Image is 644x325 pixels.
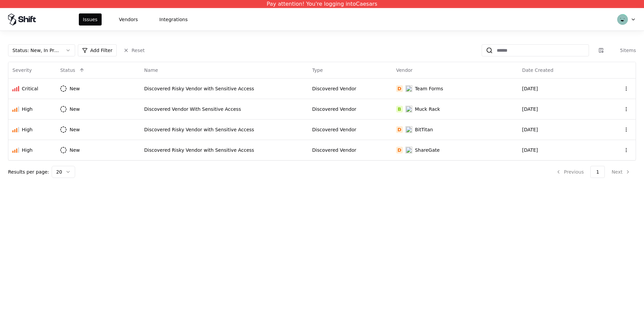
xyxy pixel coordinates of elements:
div: Discovered Vendor [312,106,388,112]
img: Team Forms [406,85,412,92]
div: [DATE] [522,126,598,133]
div: Type [312,67,323,74]
button: New [60,103,92,115]
div: Muck Rack [415,106,440,112]
div: 5 items [609,47,636,54]
div: Discovered Risky Vendor with Sensitive Access [144,85,304,92]
img: BitTitan [406,126,412,133]
div: High [22,106,33,112]
button: 1 [590,166,605,178]
p: Results per page: [8,169,49,175]
div: [DATE] [522,85,598,92]
div: Critical [22,85,38,92]
div: New [69,147,80,153]
div: D [396,85,403,92]
div: New [69,106,80,112]
button: Add Filter [78,44,117,56]
div: Discovered Vendor [312,85,388,92]
button: Integrations [155,13,192,26]
img: ShareGate [406,147,412,153]
div: D [396,126,403,133]
div: New [69,126,80,133]
div: D [396,147,403,153]
div: B [396,106,403,112]
div: Name [144,67,158,74]
button: New [60,144,92,156]
div: Status : New, In Progress [12,47,60,54]
img: Muck Rack [406,106,412,112]
button: Issues [79,13,102,26]
div: Discovered Vendor [312,126,388,133]
div: Status [60,67,75,74]
div: Date Created [522,67,553,74]
button: New [60,124,92,136]
button: Reset [119,44,149,56]
button: New [60,83,92,95]
button: Vendors [115,13,142,26]
div: Vendor [396,67,413,74]
div: BitTitan [415,126,433,133]
div: Severity [12,67,32,74]
div: Team Forms [415,85,443,92]
div: ShareGate [415,147,440,153]
div: High [22,147,33,153]
nav: pagination [550,166,636,178]
div: New [69,85,80,92]
div: Discovered Vendor [312,147,388,153]
div: Discovered Risky Vendor with Sensitive Access [144,147,304,153]
div: High [22,126,33,133]
div: [DATE] [522,147,598,153]
div: Discovered Risky Vendor with Sensitive Access [144,126,304,133]
div: [DATE] [522,106,598,112]
div: Discovered Vendor With Sensitive Access [144,106,304,112]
